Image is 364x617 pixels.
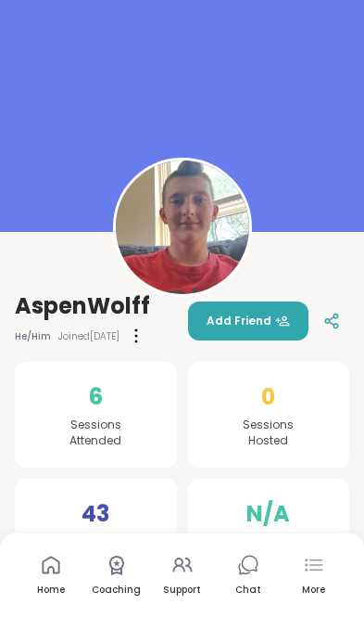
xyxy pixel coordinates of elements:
button: Add Friend [188,302,308,341]
a: Chat [220,541,276,610]
span: AspenWolff [15,291,150,321]
a: Home [23,541,79,610]
span: N/A [246,497,290,531]
a: Coaching [89,541,144,610]
div: Support [163,584,201,597]
span: Sessions Attended [69,418,121,449]
span: Joined [DATE] [58,329,119,343]
div: Home [37,584,65,597]
div: Coaching [92,584,141,597]
span: Sessions Hosted [243,418,294,449]
a: Support [155,541,210,610]
span: Add Friend [207,313,290,329]
img: AspenWolff [116,161,249,294]
span: 6 [89,380,103,414]
span: He/Him [15,329,51,343]
div: Chat [235,584,261,597]
div: More [302,584,325,597]
span: 0 [261,380,275,414]
span: 43 [82,497,109,531]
